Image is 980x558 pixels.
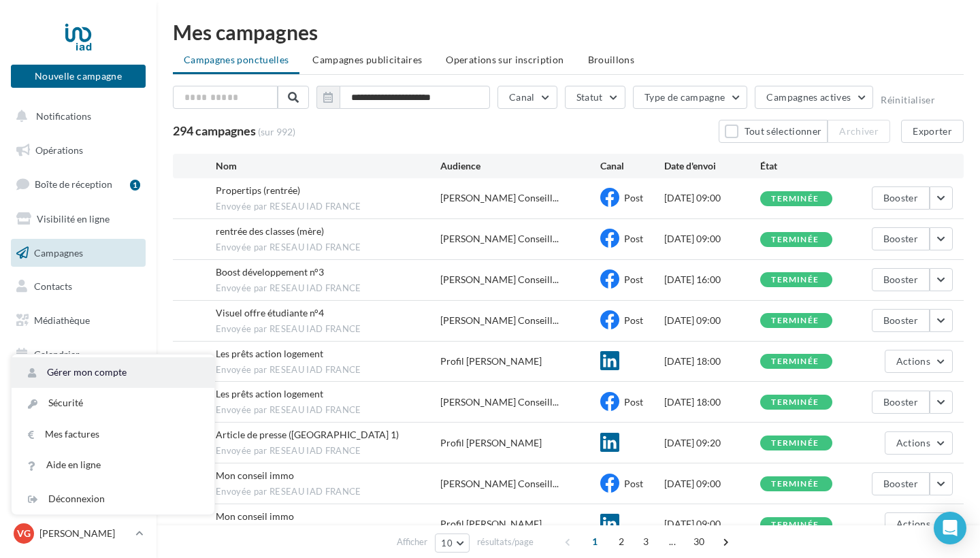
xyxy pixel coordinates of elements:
span: Campagnes [34,246,83,258]
span: ... [661,531,683,553]
button: Booster [872,309,930,332]
button: Type de campagne [633,86,748,109]
span: Campagnes actives [766,91,851,103]
span: Operations sur inscription [446,54,563,65]
div: Open Intercom Messenger [934,512,966,544]
span: Envoyée par RESEAU IAD FRANCE [216,404,440,416]
span: Notifications [36,110,91,122]
span: Envoyée par RESEAU IAD FRANCE [216,201,440,213]
span: Actions [896,355,930,367]
div: [DATE] 09:00 [664,477,760,491]
span: 2 [610,531,632,553]
button: Actions [885,512,953,536]
div: Profil [PERSON_NAME] [440,355,542,368]
p: [PERSON_NAME] [39,527,130,540]
span: Mon conseil immo [216,470,294,481]
button: Réinitialiser [881,95,935,105]
div: Déconnexion [12,484,214,514]
div: [DATE] 18:00 [664,395,760,409]
a: Médiathèque [8,306,148,335]
span: Visuel offre étudiante n°4 [216,307,324,318]
a: VG [PERSON_NAME] [11,521,146,546]
span: rentrée des classes (mère) [216,225,324,237]
span: Actions [896,518,930,529]
button: Booster [872,227,930,250]
button: 10 [435,534,470,553]
div: [DATE] 09:00 [664,232,760,246]
div: Mes campagnes [173,22,964,42]
div: [DATE] 09:00 [664,191,760,205]
a: Opérations [8,136,148,165]
span: Boîte de réception [35,178,112,190]
span: 3 [635,531,657,553]
button: Statut [565,86,625,109]
a: Calendrier [8,340,148,369]
a: Contacts [8,272,148,301]
button: Exporter [901,120,964,143]
span: Opérations [35,144,83,156]
span: Post [624,274,643,285]
span: Envoyée par RESEAU IAD FRANCE [216,242,440,254]
div: [DATE] 09:00 [664,517,760,531]
div: terminée [771,480,819,489]
button: Booster [872,391,930,414]
span: Envoyée par RESEAU IAD FRANCE [216,364,440,376]
button: Tout sélectionner [719,120,828,143]
span: résultats/page [477,536,534,548]
span: VG [17,527,31,540]
span: Brouillons [588,54,635,65]
span: 294 campagnes [173,123,256,138]
button: Booster [872,472,930,495]
div: [DATE] 16:00 [664,273,760,286]
span: [PERSON_NAME] Conseill... [440,191,559,205]
button: Booster [872,186,930,210]
span: [PERSON_NAME] Conseill... [440,232,559,246]
a: Gérer mon compte [12,357,214,388]
button: Actions [885,431,953,455]
div: terminée [771,521,819,529]
div: Nom [216,159,440,173]
span: Actions [896,437,930,448]
div: [DATE] 18:00 [664,355,760,368]
button: Actions [885,350,953,373]
div: terminée [771,439,819,448]
button: Nouvelle campagne [11,65,146,88]
span: Médiathèque [34,314,90,326]
span: Post [624,478,643,489]
div: terminée [771,316,819,325]
button: Notifications [8,102,143,131]
div: Audience [440,159,600,173]
span: Envoyée par RESEAU IAD FRANCE [216,445,440,457]
span: Campagnes publicitaires [312,54,422,65]
span: Les prêts action logement [216,388,323,399]
span: 1 [584,531,606,553]
span: Post [624,314,643,326]
span: Post [624,192,643,203]
span: [PERSON_NAME] Conseill... [440,314,559,327]
a: Sécurité [12,388,214,419]
span: Post [624,233,643,244]
span: [PERSON_NAME] Conseill... [440,477,559,491]
button: Canal [497,86,557,109]
a: Boîte de réception1 [8,169,148,199]
span: Post [624,396,643,408]
a: Aide en ligne [12,450,214,480]
div: État [760,159,856,173]
a: Visibilité en ligne [8,205,148,233]
span: Calendrier [34,348,80,360]
span: [PERSON_NAME] Conseill... [440,395,559,409]
span: 10 [441,538,453,548]
div: Canal [600,159,664,173]
span: Les prêts action logement [216,348,323,359]
div: [DATE] 09:00 [664,314,760,327]
button: Campagnes actives [755,86,873,109]
div: terminée [771,398,819,407]
button: Archiver [828,120,890,143]
div: terminée [771,276,819,284]
a: Campagnes [8,239,148,267]
button: Booster [872,268,930,291]
div: Profil [PERSON_NAME] [440,436,542,450]
div: terminée [771,235,819,244]
span: Envoyée par RESEAU IAD FRANCE [216,323,440,335]
span: Mon conseil immo [216,510,294,522]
